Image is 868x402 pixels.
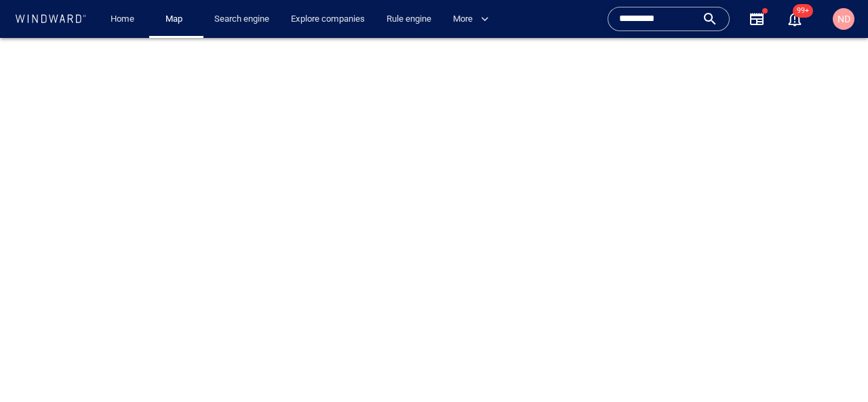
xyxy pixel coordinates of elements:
[209,7,275,31] a: Search engine
[830,5,857,33] button: ND
[160,7,193,31] a: Map
[810,341,858,392] iframe: Chat
[448,7,500,31] button: More
[787,11,803,27] div: Notification center
[793,4,813,18] span: 99+
[105,7,140,31] a: Home
[155,7,198,31] button: Map
[787,11,803,27] button: 99+
[100,7,144,31] button: Home
[837,14,850,24] span: ND
[381,7,437,31] a: Rule engine
[784,8,806,30] a: 99+
[285,7,370,31] a: Explore companies
[453,12,489,27] span: More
